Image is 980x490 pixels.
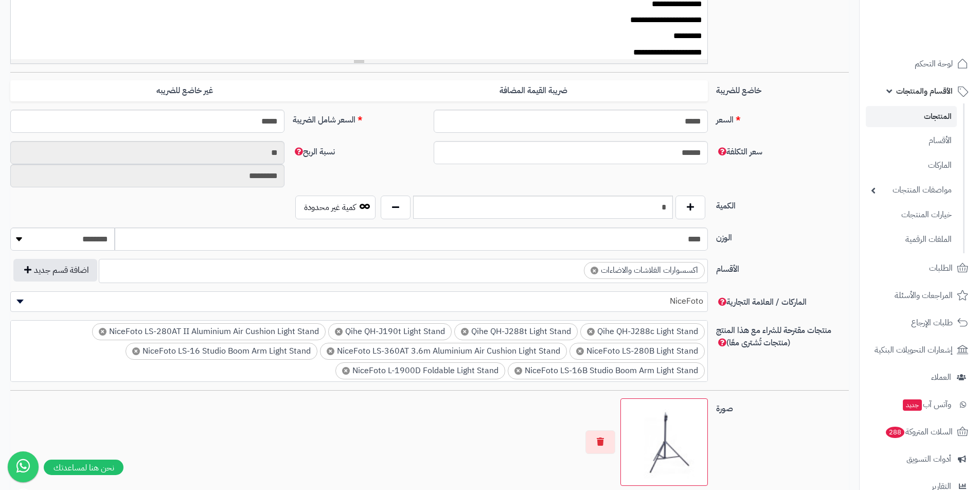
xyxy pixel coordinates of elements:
span: وآتس آب [902,397,951,412]
label: السعر [712,110,853,126]
span: × [132,347,140,355]
label: خاضع للضريبة [712,80,853,97]
span: × [514,367,522,375]
span: منتجات مقترحة للشراء مع هذا المنتج (منتجات تُشترى معًا) [716,324,831,349]
label: غير خاضع للضريبه [10,80,359,101]
a: الملفات الرقمية [866,229,957,251]
li: NiceFoto LS-280AT II Aluminium Air Cushion Light Stand [92,323,326,340]
a: المراجعات والأسئلة [866,283,974,308]
a: طلبات الإرجاع [866,310,974,335]
span: × [591,267,598,274]
span: طلبات الإرجاع [911,316,953,330]
li: Qihe QH-J288c Light Stand [580,323,705,340]
button: اضافة قسم جديد [13,259,97,282]
label: الأقسام [712,259,853,275]
a: السلات المتروكة288 [866,419,974,444]
span: × [327,347,334,355]
span: الماركات / العلامة التجارية [716,296,807,308]
a: خيارات المنتجات [866,204,957,226]
span: الأقسام والمنتجات [896,84,953,98]
li: NiceFoto L-1900D Foldable Light Stand [335,362,505,379]
span: جديد [903,399,922,411]
span: إشعارات التحويلات البنكية [875,343,953,357]
label: صورة [712,398,853,415]
img: 1709491277-611091%20(1)-800x1000-100x100.jpg [625,403,703,481]
a: أدوات التسويق [866,447,974,471]
li: NiceFoto LS-16B Studio Boom Arm Light Stand [508,362,705,379]
span: سعر التكلفة [716,146,762,158]
span: × [576,347,584,355]
span: المراجعات والأسئلة [895,288,953,303]
span: نسبة الربح [293,146,335,158]
span: العملاء [931,370,951,384]
label: ضريبة القيمة المضافة [359,80,708,101]
a: الماركات [866,154,957,177]
label: الوزن [712,227,853,244]
span: × [587,328,595,336]
span: × [461,328,469,336]
span: NiceFoto [11,293,707,309]
a: الطلبات [866,256,974,281]
li: NiceFoto LS-16 Studio Boom Arm Light Stand [126,343,317,360]
a: مواصفات المنتجات [866,179,957,201]
label: الكمية [712,196,853,212]
span: 288 [886,427,904,438]
a: وآتس آبجديد [866,392,974,417]
a: الأقسام [866,130,957,152]
span: NiceFoto [10,291,708,312]
span: × [335,328,343,336]
a: العملاء [866,365,974,390]
span: × [342,367,350,375]
span: × [99,328,106,336]
li: NiceFoto LS-360AT 3.6m Aluminium Air Cushion Light Stand [320,343,567,360]
a: المنتجات [866,106,957,127]
span: السلات المتروكة [885,425,953,439]
li: NiceFoto LS-280B Light Stand [569,343,705,360]
img: logo-2.png [910,28,970,49]
a: إشعارات التحويلات البنكية [866,338,974,362]
li: Qihe QH-J190t Light Stand [328,323,452,340]
li: اكسسوارات الفلاشات والاضاءات [584,262,705,279]
span: أدوات التسويق [906,452,951,466]
li: Qihe QH-J288t Light Stand [454,323,578,340]
label: السعر شامل الضريبة [289,110,430,126]
span: الطلبات [929,261,953,275]
span: لوحة التحكم [915,57,953,71]
a: لوحة التحكم [866,51,974,76]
